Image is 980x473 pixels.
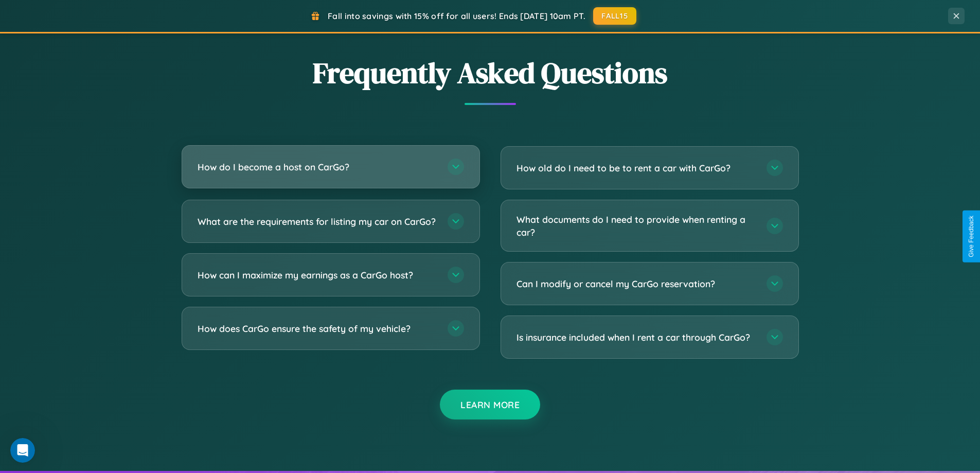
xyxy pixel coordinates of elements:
h3: How do I become a host on CarGo? [198,161,437,173]
span: Fall into savings with 15% off for all users! Ends [DATE] 10am PT. [328,11,585,21]
h3: How old do I need to be to rent a car with CarGo? [516,162,756,174]
div: Give Feedback [968,216,975,257]
iframe: Intercom live chat [10,438,35,463]
h2: Frequently Asked Questions [182,53,799,93]
button: FALL15 [593,7,636,25]
h3: What are the requirements for listing my car on CarGo? [198,215,437,228]
button: Learn More [440,390,540,419]
h3: What documents do I need to provide when renting a car? [516,213,756,238]
h3: How does CarGo ensure the safety of my vehicle? [198,322,437,335]
h3: Is insurance included when I rent a car through CarGo? [516,331,756,344]
h3: How can I maximize my earnings as a CarGo host? [198,269,437,282]
h3: Can I modify or cancel my CarGo reservation? [516,277,756,290]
